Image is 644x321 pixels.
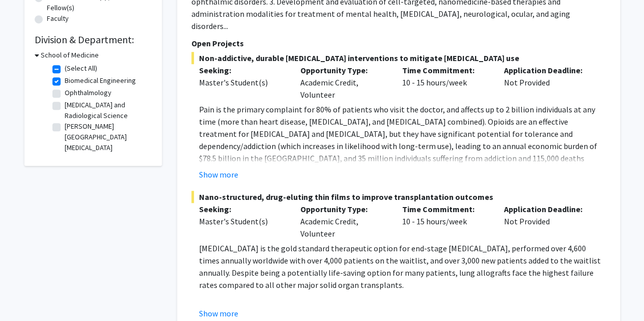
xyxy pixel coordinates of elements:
[65,121,149,153] label: [PERSON_NAME][GEOGRAPHIC_DATA][MEDICAL_DATA]
[41,50,99,61] h3: School of Medicine
[496,64,598,101] div: Not Provided
[199,168,238,181] button: Show more
[65,87,111,98] label: Ophthalmology
[199,307,238,319] button: Show more
[65,75,136,86] label: Biomedical Engineering
[65,63,97,74] label: (Select All)
[191,52,606,64] span: Non-addictive, durable [MEDICAL_DATA] interventions to mitigate [MEDICAL_DATA] use
[300,64,387,76] p: Opportunity Type:
[35,34,152,46] h2: Division & Department:
[402,64,489,76] p: Time Commitment:
[199,215,286,227] div: Master's Student(s)
[395,203,496,240] div: 10 - 15 hours/week
[199,64,286,76] p: Seeking:
[47,13,69,24] label: Faculty
[191,37,606,49] p: Open Projects
[8,275,43,313] iframe: Chat
[191,191,606,203] span: Nano-structured, drug-eluting thin films to improve transplantation outcomes
[504,203,591,215] p: Application Deadline:
[65,100,149,121] label: [MEDICAL_DATA] and Radiological Science
[293,203,395,240] div: Academic Credit, Volunteer
[496,203,598,240] div: Not Provided
[504,64,591,76] p: Application Deadline:
[199,242,606,291] p: [MEDICAL_DATA] is the gold standard therapeutic option for end-stage [MEDICAL_DATA], performed ov...
[199,76,286,89] div: Master's Student(s)
[395,64,496,101] div: 10 - 15 hours/week
[199,203,286,215] p: Seeking:
[293,64,395,101] div: Academic Credit, Volunteer
[300,203,387,215] p: Opportunity Type:
[402,203,489,215] p: Time Commitment:
[199,103,606,189] p: Pain is the primary complaint for 80% of patients who visit the doctor, and affects up to 2 billi...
